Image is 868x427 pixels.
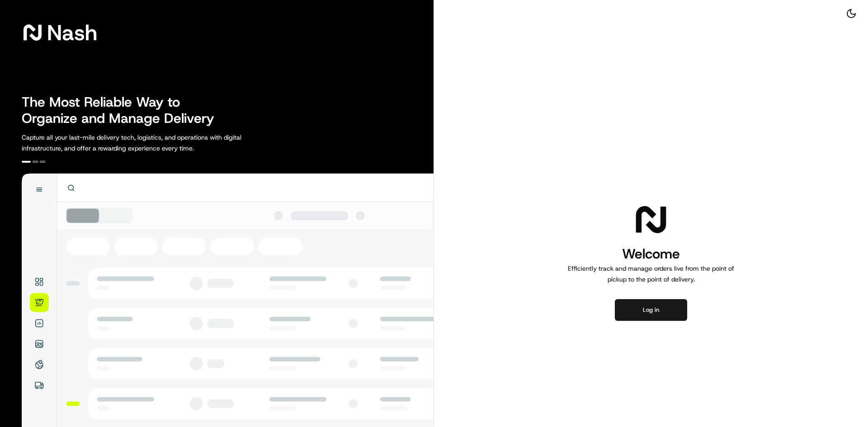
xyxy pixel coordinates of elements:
[615,299,687,321] button: Log in
[564,245,738,263] h1: Welcome
[22,94,224,127] h2: The Most Reliable Way to Organize and Manage Delivery
[47,23,97,42] span: Nash
[22,132,282,154] p: Capture all your last-mile delivery tech, logistics, and operations with digital infrastructure, ...
[564,263,738,285] p: Efficiently track and manage orders live from the point of pickup to the point of delivery.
